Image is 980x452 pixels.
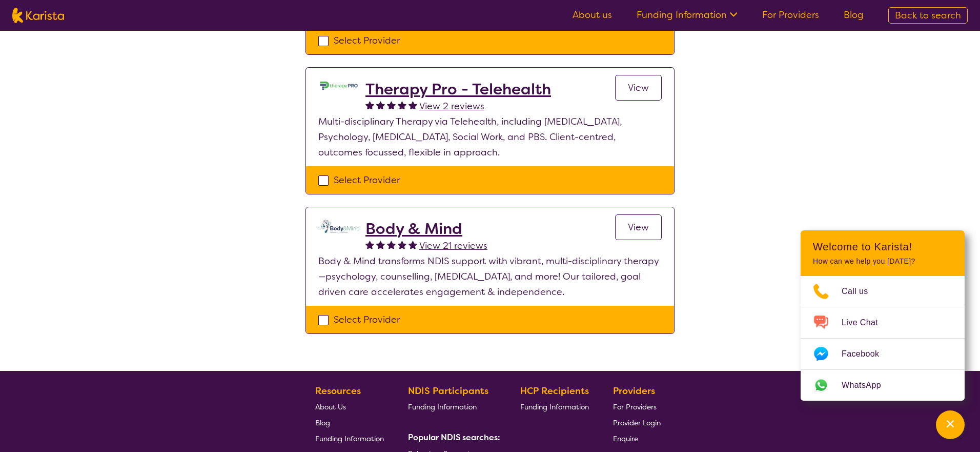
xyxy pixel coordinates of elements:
[613,434,638,443] span: Enquire
[408,399,496,415] a: Funding Information
[419,240,487,252] span: View 21 reviews
[387,240,396,249] img: fullstar
[365,101,374,109] img: fullstar
[365,220,487,238] a: Body & Mind
[318,220,359,233] img: qmpolprhjdhzpcuekzqg.svg
[842,346,891,362] span: Facebook
[376,101,385,109] img: fullstar
[615,75,662,101] a: View
[318,80,359,91] img: lehxprcbtunjcwin5sb4.jpg
[613,418,661,427] span: Provider Login
[409,240,417,249] img: fullstar
[613,399,661,415] a: For Providers
[628,82,649,94] span: View
[315,415,384,430] a: Blog
[613,385,655,397] b: Providers
[801,370,965,401] a: Web link opens in a new tab.
[613,415,661,430] a: Provider Login
[762,9,819,21] a: For Providers
[888,7,968,24] a: Back to search
[398,101,406,109] img: fullstar
[419,99,484,114] a: View 2 reviews
[844,9,864,21] a: Blog
[573,9,612,21] a: About us
[315,434,384,443] span: Funding Information
[615,214,662,240] a: View
[801,230,965,401] div: Channel Menu
[315,399,384,415] a: About Us
[408,432,500,443] b: Popular NDIS searches:
[613,430,661,446] a: Enquire
[409,101,417,109] img: fullstar
[398,240,406,249] img: fullstar
[365,80,551,99] a: Therapy Pro - Telehealth
[315,418,330,427] span: Blog
[315,402,346,411] span: About Us
[520,402,589,411] span: Funding Information
[613,402,657,411] span: For Providers
[408,385,488,397] b: NDIS Participants
[842,284,881,299] span: Call us
[12,8,64,23] img: Karista logo
[520,399,589,415] a: Funding Information
[842,378,893,393] span: WhatsApp
[520,385,589,397] b: HCP Recipients
[419,238,487,253] a: View 21 reviews
[628,221,649,233] span: View
[419,100,484,112] span: View 2 reviews
[936,410,965,439] button: Channel Menu
[376,240,385,249] img: fullstar
[365,240,374,249] img: fullstar
[318,114,662,160] p: Multi-disciplinary Therapy via Telehealth, including [MEDICAL_DATA], Psychology, [MEDICAL_DATA], ...
[895,9,961,22] span: Back to search
[813,241,952,253] h2: Welcome to Karista!
[315,430,384,446] a: Funding Information
[387,101,396,109] img: fullstar
[813,257,952,266] p: How can we help you [DATE]?
[637,9,738,21] a: Funding Information
[408,402,477,411] span: Funding Information
[842,315,890,330] span: Live Chat
[318,253,662,300] p: Body & Mind transforms NDIS support with vibrant, multi-disciplinary therapy—psychology, counsell...
[801,276,965,401] ul: Choose channel
[315,385,361,397] b: Resources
